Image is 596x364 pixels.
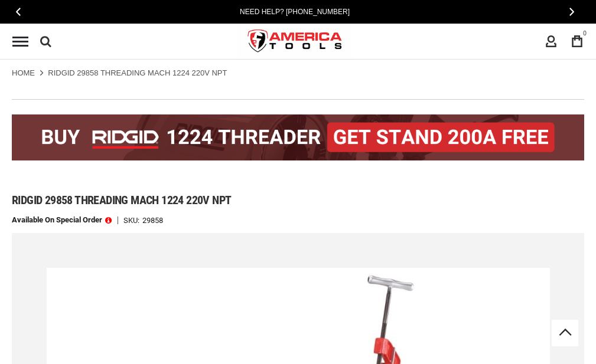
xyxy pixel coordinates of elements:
strong: RIDGID 29858 THREADING MACH 1224 220V NPT [48,68,227,77]
img: America Tools [238,19,353,64]
span: Ridgid 29858 threading mach 1224 220v npt [12,193,231,207]
a: Need Help? [PHONE_NUMBER] [236,6,353,18]
span: Next [569,7,574,16]
a: store logo [238,19,353,64]
span: Previous [16,7,21,16]
img: BOGO: Buy the RIDGID® 1224 Threader (26092), get the 92467 200A Stand FREE! [12,114,584,160]
a: 0 [566,30,588,53]
div: 29858 [142,217,163,224]
p: Available on Special Order [12,216,112,224]
strong: SKU [123,217,142,224]
a: Home [12,68,35,78]
div: Menu [12,37,28,47]
span: 0 [583,30,587,37]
